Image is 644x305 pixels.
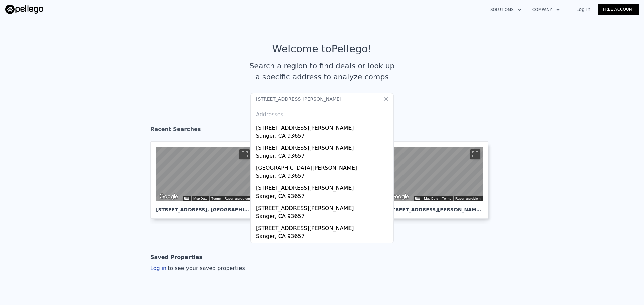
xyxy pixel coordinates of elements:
[256,161,391,172] div: [GEOGRAPHIC_DATA][PERSON_NAME]
[5,5,43,14] img: Pellego
[485,4,527,16] button: Solutions
[568,6,598,13] a: Log In
[256,222,391,232] div: [STREET_ADDRESS][PERSON_NAME]
[225,197,250,200] a: Report a problem
[156,201,252,213] div: [STREET_ADDRESS] , [GEOGRAPHIC_DATA]
[150,141,263,219] a: Map [STREET_ADDRESS], [GEOGRAPHIC_DATA]
[256,152,391,161] div: Sanger, CA 93657
[239,149,250,159] button: Toggle fullscreen view
[527,4,566,16] button: Company
[150,264,245,272] div: Log in
[256,121,391,132] div: [STREET_ADDRESS][PERSON_NAME]
[250,93,394,105] input: Search an address or region...
[158,192,180,201] a: Open this area in Google Maps (opens a new window)
[256,172,391,181] div: Sanger, CA 93657
[388,192,411,201] img: Google
[387,147,483,201] div: Street View
[415,197,420,200] button: Keyboard shortcuts
[387,147,483,201] div: Map
[256,212,391,222] div: Sanger, CA 93657
[166,265,245,271] span: to see your saved properties
[184,197,189,200] button: Keyboard shortcuts
[158,192,180,201] img: Google
[156,147,252,201] div: Street View
[387,201,483,213] div: [STREET_ADDRESS][PERSON_NAME] , [GEOGRAPHIC_DATA]
[193,196,207,201] button: Map Data
[424,196,438,201] button: Map Data
[253,105,391,121] div: Addresses
[256,232,391,242] div: Sanger, CA 93657
[156,147,252,201] div: Map
[272,43,372,55] div: Welcome to Pellego !
[256,181,391,192] div: [STREET_ADDRESS][PERSON_NAME]
[256,192,391,202] div: Sanger, CA 93657
[256,141,391,152] div: [STREET_ADDRESS][PERSON_NAME]
[247,60,397,82] div: Search a region to find deals or look up a specific address to analyze comps
[150,251,202,264] div: Saved Properties
[381,141,494,219] a: Map [STREET_ADDRESS][PERSON_NAME], [GEOGRAPHIC_DATA]
[211,197,221,200] a: Terms
[442,197,451,200] a: Terms
[150,120,494,141] div: Recent Searches
[470,149,480,159] button: Toggle fullscreen view
[388,192,411,201] a: Open this area in Google Maps (opens a new window)
[455,197,481,200] a: Report a problem
[598,4,639,15] a: Free Account
[256,242,391,252] div: [STREET_ADDRESS][PERSON_NAME]
[256,202,391,212] div: [STREET_ADDRESS][PERSON_NAME]
[256,132,391,141] div: Sanger, CA 93657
